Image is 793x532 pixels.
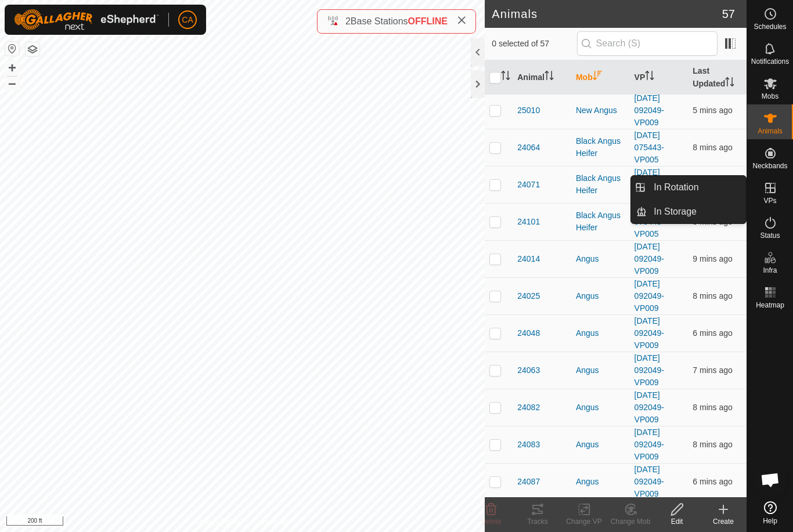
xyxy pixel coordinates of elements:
[576,104,625,117] div: New Angus
[654,205,697,219] span: In Storage
[635,93,664,127] a: [DATE] 092049-VP009
[756,302,784,309] span: Heatmap
[14,9,159,30] img: Gallagher Logo
[635,205,664,238] a: [DATE] 075443-VP005
[576,135,625,160] div: Black Angus Heifer
[492,7,722,21] h2: Animals
[254,517,288,527] a: Contact Us
[182,14,193,26] span: CA
[635,131,664,164] a: [DATE] 075443-VP005
[26,42,39,56] button: Map Layers
[545,73,554,82] p-sorticon: Activate to sort
[517,327,540,339] span: 24048
[517,104,540,117] span: 25010
[693,106,732,115] span: 28 Aug 2025 at 4:23 pm
[631,176,746,199] li: In Rotation
[345,16,351,26] span: 2
[576,290,625,302] div: Angus
[5,61,19,75] button: +
[607,516,654,527] div: Change Mob
[763,267,777,274] span: Infra
[5,76,19,90] button: –
[408,16,448,26] span: OFFLINE
[635,316,664,350] a: [DATE] 092049-VP009
[693,291,732,301] span: 28 Aug 2025 at 4:20 pm
[351,16,408,26] span: Base Stations
[693,477,732,486] span: 28 Aug 2025 at 4:22 pm
[693,254,732,263] span: 28 Aug 2025 at 4:19 pm
[725,79,734,88] p-sorticon: Activate to sort
[752,162,787,169] span: Neckbands
[753,462,788,497] a: Open chat
[635,428,664,461] a: [DATE] 092049-VP009
[693,365,732,375] span: 28 Aug 2025 at 4:20 pm
[722,5,735,23] span: 57
[576,439,625,451] div: Angus
[517,216,540,228] span: 24101
[647,176,746,199] a: In Rotation
[561,516,607,527] div: Change VP
[760,232,780,239] span: Status
[517,142,540,154] span: 24064
[517,439,540,451] span: 24083
[693,143,732,152] span: 28 Aug 2025 at 4:19 pm
[693,328,732,338] span: 28 Aug 2025 at 4:22 pm
[700,516,747,527] div: Create
[635,390,664,424] a: [DATE] 092049-VP009
[577,31,718,56] input: Search (S)
[517,476,540,488] span: 24087
[576,209,625,234] div: Black Angus Heifer
[197,517,240,527] a: Privacy Policy
[635,465,664,498] a: [DATE] 092049-VP009
[576,253,625,265] div: Angus
[576,401,625,414] div: Angus
[693,440,732,449] span: 28 Aug 2025 at 4:19 pm
[517,364,540,377] span: 24063
[747,497,793,529] a: Help
[576,364,625,377] div: Angus
[576,327,625,339] div: Angus
[576,172,625,197] div: Black Angus Heifer
[654,516,700,527] div: Edit
[5,42,19,56] button: Reset Map
[763,517,777,524] span: Help
[645,73,654,82] p-sorticon: Activate to sort
[758,128,783,135] span: Animals
[517,253,540,265] span: 24014
[751,58,789,65] span: Notifications
[654,180,698,194] span: In Rotation
[517,401,540,414] span: 24082
[481,517,502,526] span: Delete
[635,242,664,276] a: [DATE] 092049-VP009
[492,38,576,50] span: 0 selected of 57
[635,279,664,313] a: [DATE] 092049-VP009
[647,200,746,223] a: In Storage
[517,290,540,302] span: 24025
[576,476,625,488] div: Angus
[688,60,747,95] th: Last Updated
[763,197,776,204] span: VPs
[631,200,746,223] li: In Storage
[754,23,786,30] span: Schedules
[514,516,561,527] div: Tracks
[630,60,689,95] th: VP
[693,403,732,412] span: 28 Aug 2025 at 4:19 pm
[593,73,602,82] p-sorticon: Activate to sort
[693,217,732,226] span: 28 Aug 2025 at 4:22 pm
[501,73,510,82] p-sorticon: Activate to sort
[635,353,664,387] a: [DATE] 092049-VP009
[762,93,778,100] span: Mobs
[517,179,540,191] span: 24071
[571,60,630,95] th: Mob
[635,168,664,201] a: [DATE] 075443-VP005
[513,60,571,95] th: Animal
